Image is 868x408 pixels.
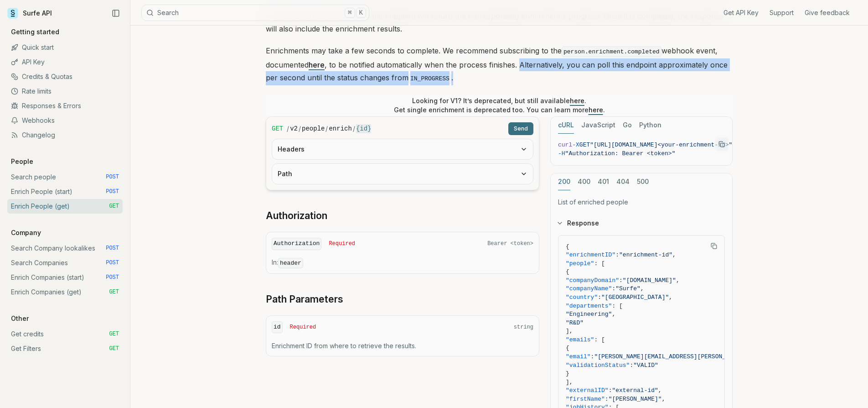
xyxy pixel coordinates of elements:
[7,341,123,356] a: Get Filters GET
[637,173,649,190] button: 500
[566,328,573,335] span: ],
[566,353,591,360] span: "email"
[566,268,569,275] span: {
[329,240,355,247] span: Required
[106,259,119,267] span: POST
[408,73,451,84] code: IN_PROGRESS
[7,170,123,184] a: Search people POST
[605,396,609,403] span: :
[658,387,662,394] span: ,
[551,211,732,235] button: Response
[272,238,321,250] code: Authorization
[566,362,630,369] span: "validationStatus"
[566,396,605,403] span: "firstName"
[7,228,45,237] p: Company
[7,40,123,55] a: Quick start
[612,285,615,292] span: :
[566,319,584,326] span: "R&D"
[566,370,569,377] span: }
[7,55,123,69] a: API Key
[612,311,615,318] span: ,
[302,124,325,133] code: people
[707,239,721,253] button: Copy Text
[7,199,123,214] a: Enrich People (get) GET
[676,277,680,284] span: ,
[619,251,672,258] span: "enrichment-id"
[669,294,672,301] span: ,
[570,97,584,105] a: here
[7,99,123,113] a: Responses & Errors
[7,157,37,166] p: People
[7,184,123,199] a: Enrich People (start) POST
[566,303,612,309] span: "departments"
[598,173,609,190] button: 401
[566,243,569,250] span: {
[299,124,301,133] span: /
[558,141,572,148] span: curl
[356,124,372,133] code: {id}
[309,60,325,69] a: here
[266,209,327,222] a: Authorization
[394,96,605,115] p: Looking for V1? It’s deprecated, but still available . Get single enrichment is deprecated too. Y...
[272,258,533,268] p: In:
[623,117,632,134] button: Go
[615,285,641,292] span: "Surfe"
[106,173,119,181] span: POST
[141,5,369,21] button: Search⌘K
[106,274,119,281] span: POST
[641,285,644,292] span: ,
[272,124,283,133] span: GET
[579,141,590,148] span: GET
[7,256,123,270] a: Search Companies POST
[715,137,728,151] button: Copy Text
[7,270,123,285] a: Enrich Companies (start) POST
[7,128,123,142] a: Changelog
[639,117,661,134] button: Python
[566,285,612,292] span: "companyName"
[594,336,604,343] span: : [
[562,47,661,57] code: person.enrichment.completed
[594,353,793,360] span: "[PERSON_NAME][EMAIL_ADDRESS][PERSON_NAME][DOMAIN_NAME]"
[630,362,633,369] span: :
[278,258,303,268] code: header
[109,288,119,296] span: GET
[7,241,123,256] a: Search Company lookalikes POST
[109,203,119,210] span: GET
[558,117,574,134] button: cURL
[662,396,666,403] span: ,
[287,124,289,133] span: /
[578,173,590,190] button: 400
[266,293,343,306] a: Path Parameters
[290,124,298,133] code: v2
[566,260,594,267] span: "people"
[353,124,355,133] span: /
[612,303,622,309] span: : [
[7,69,123,84] a: Credits & Quotas
[566,345,569,351] span: {
[7,113,123,128] a: Webhooks
[598,294,601,301] span: :
[266,44,733,85] p: Enrichments may take a few seconds to complete. We recommend subscribing to the webhook event, do...
[272,321,283,334] code: id
[558,150,565,157] span: -H
[514,324,533,331] span: string
[558,173,570,190] button: 200
[591,353,594,360] span: :
[619,277,623,284] span: :
[623,277,676,284] span: "[DOMAIN_NAME]"
[672,251,676,258] span: ,
[109,330,119,338] span: GET
[345,8,355,18] kbd: ⌘
[633,362,658,369] span: "VALID"
[7,285,123,299] a: Enrich Companies (get) GET
[566,311,612,318] span: "Engineering"
[7,314,32,323] p: Other
[566,336,594,343] span: "emails"
[106,188,119,195] span: POST
[594,260,604,267] span: : [
[770,8,794,17] a: Support
[566,277,619,284] span: "companyDomain"
[7,6,52,20] a: Surfe API
[609,396,662,403] span: "[PERSON_NAME]"
[589,106,603,114] a: here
